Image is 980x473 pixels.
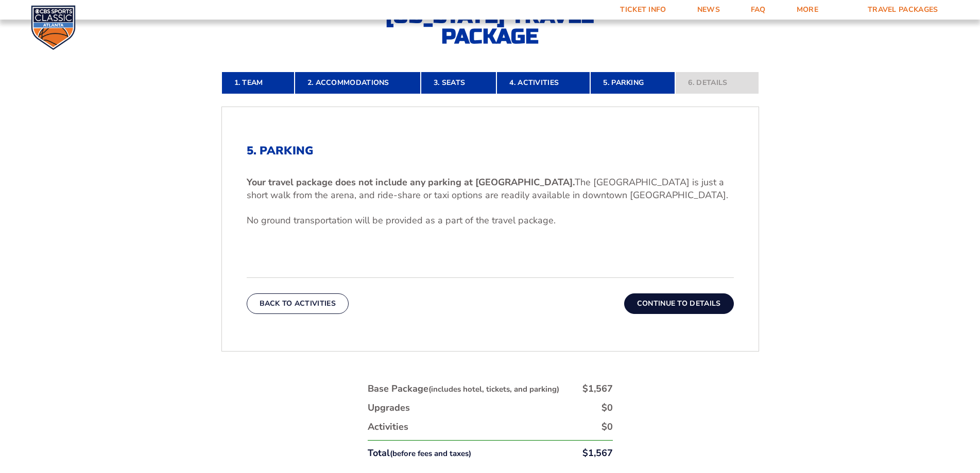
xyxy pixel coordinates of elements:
div: Activities [368,421,408,433]
h2: 5. Parking [247,144,734,157]
img: CBS Sports Classic [31,5,76,50]
a: 3. Seats [421,72,496,94]
button: Continue To Details [624,293,734,314]
div: Upgrades [368,401,410,414]
a: 1. Team [221,72,295,94]
small: (includes hotel, tickets, and parking) [428,384,559,394]
div: $1,567 [582,382,613,395]
div: $0 [601,401,613,414]
p: No ground transportation will be provided as a part of the travel package. [247,214,734,227]
small: (before fees and taxes) [390,448,471,459]
button: Back To Activities [247,293,349,314]
div: $0 [601,421,613,433]
b: Your travel package does not include any parking at [GEOGRAPHIC_DATA]. [247,176,575,188]
p: The [GEOGRAPHIC_DATA] is just a short walk from the arena, and ride-share or taxi options are rea... [247,176,734,202]
div: Total [368,447,471,460]
a: 4. Activities [496,72,590,94]
h2: [US_STATE] Travel Package [377,6,604,47]
div: $1,567 [582,447,613,460]
div: Base Package [368,382,559,395]
a: 2. Accommodations [295,72,421,94]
